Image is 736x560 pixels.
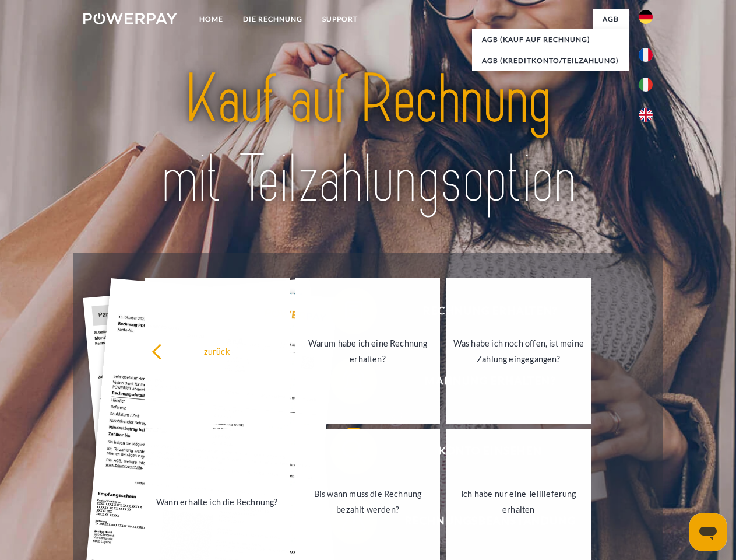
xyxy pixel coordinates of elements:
div: Bis wann muss die Rechnung bezahlt werden? [302,486,434,517]
img: fr [639,48,653,62]
a: AGB (Kauf auf Rechnung) [472,29,629,50]
div: Wann erhalte ich die Rechnung? [152,494,283,509]
a: Home [189,9,233,30]
a: Was habe ich noch offen, ist meine Zahlung eingegangen? [446,278,591,424]
a: SUPPORT [312,9,368,30]
img: logo-powerpay-white.svg [83,13,177,24]
div: Warum habe ich eine Rechnung erhalten? [302,335,434,367]
img: it [639,78,653,92]
div: zurück [152,343,283,359]
a: AGB (Kreditkonto/Teilzahlung) [472,50,629,71]
div: Was habe ich noch offen, ist meine Zahlung eingegangen? [453,335,584,367]
a: agb [593,9,629,30]
div: Ich habe nur eine Teillieferung erhalten [453,486,584,517]
img: title-powerpay_de.svg [111,56,625,223]
img: en [639,108,653,122]
iframe: Schaltfläche zum Öffnen des Messaging-Fensters [689,513,727,551]
img: de [639,10,653,24]
a: DIE RECHNUNG [233,9,312,30]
